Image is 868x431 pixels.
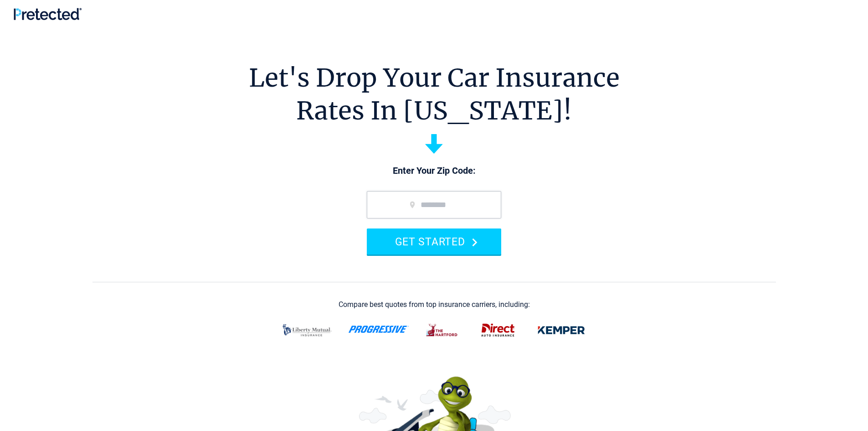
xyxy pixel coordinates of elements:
img: Pretected Logo [14,8,82,20]
img: liberty [277,318,337,342]
div: Compare best quotes from top insurance carriers, including: [339,301,530,309]
p: Enter Your Zip Code: [358,165,510,177]
img: thehartford [420,318,465,342]
img: progressive [348,326,409,333]
img: kemper [531,318,591,342]
h1: Let's Drop Your Car Insurance Rates In [US_STATE]! [249,62,620,127]
button: GET STARTED [367,228,501,254]
img: direct [476,318,520,342]
input: zip code [367,191,501,218]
